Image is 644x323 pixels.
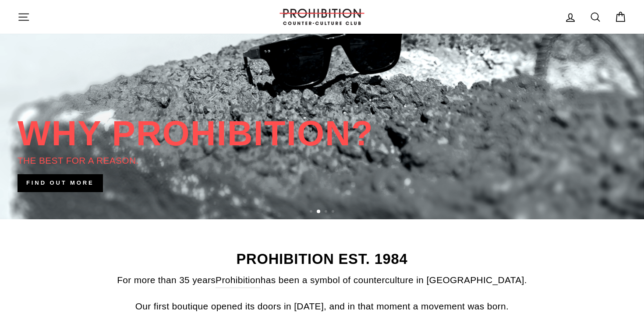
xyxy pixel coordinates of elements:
[317,210,321,214] button: 2
[18,273,626,288] p: For more than 35 years has been a symbol of counterculture in [GEOGRAPHIC_DATA].
[332,210,336,214] button: 4
[325,210,329,214] button: 3
[216,273,261,288] a: Prohibition
[278,9,366,25] img: PROHIBITION COUNTER-CULTURE CLUB
[18,299,626,313] p: Our first boutique opened its doors in [DATE], and in that moment a movement was born.
[310,210,314,214] button: 1
[18,252,626,267] h2: PROHIBITION EST. 1984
